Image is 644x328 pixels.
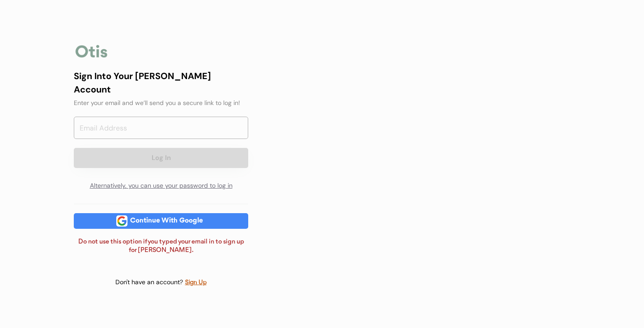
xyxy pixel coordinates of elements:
[74,117,248,139] input: Email Address
[127,218,206,224] div: Continue With Google
[74,148,248,168] button: Log In
[185,278,207,288] div: Sign Up
[74,98,248,108] div: Enter your email and we’ll send you a secure link to log in!
[74,238,248,255] div: Do not use this option if you typed your email in to sign up for [PERSON_NAME].
[74,177,248,195] div: Alternatively, you can use your password to log in
[74,69,248,96] div: Sign Into Your [PERSON_NAME] Account
[115,278,185,287] div: Don't have an account?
